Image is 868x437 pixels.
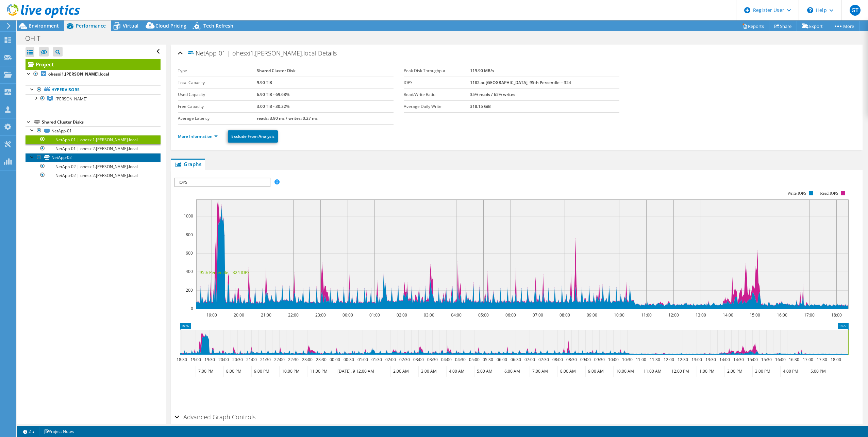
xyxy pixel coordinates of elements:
text: 17:30 [816,357,827,362]
text: 02:00 [385,357,396,362]
span: Details [318,49,337,57]
text: 20:00 [233,312,244,318]
a: OHRI [26,94,161,103]
b: 318.15 GiB [470,103,491,109]
a: NetApp-01 [26,126,161,135]
b: 6.90 TiB - 69.68% [257,92,289,97]
text: 21:30 [260,357,270,362]
text: 08:00 [552,357,563,362]
span: Graphs [174,161,201,167]
label: Used Capacity [178,91,257,98]
text: 16:30 [788,357,799,362]
text: 1000 [184,213,193,219]
text: 01:30 [371,357,382,362]
text: 09:30 [594,357,604,362]
h1: OHIT [22,35,51,42]
text: 18:00 [830,357,841,362]
label: Read/Write Ratio [404,91,470,98]
text: 04:30 [455,357,465,362]
text: 14:30 [733,357,744,362]
text: 01:00 [369,312,380,318]
text: 18:30 [176,357,187,362]
span: NetApp-01 | ohesxi1.[PERSON_NAME].local [187,49,316,57]
a: NetApp-02 | ohesxi1.[PERSON_NAME].local [26,162,161,171]
a: NetApp-02 [26,153,161,162]
text: 11:00 [635,357,646,362]
label: Free Capacity [178,103,257,110]
text: 21:00 [246,357,256,362]
text: 400 [186,269,193,274]
text: 0 [191,306,193,311]
b: 35% reads / 65% writes [470,92,515,97]
text: 01:00 [357,357,368,362]
a: Share [769,21,797,31]
span: Performance [76,22,106,29]
div: Shared Cluster Disks [42,118,161,126]
text: 08:30 [566,357,577,362]
text: 20:30 [232,357,243,362]
text: 06:00 [496,357,507,362]
span: Environment [29,22,59,29]
text: Read IOPS [820,191,838,196]
text: 23:00 [315,312,325,318]
b: Shared Cluster Disk [257,68,296,74]
text: 10:00 [608,357,618,362]
text: 600 [186,250,193,256]
a: Hypervisors [26,85,161,94]
text: 04:00 [441,357,451,362]
label: Average Latency [178,115,257,122]
text: 00:00 [329,357,340,362]
label: Type [178,67,257,74]
text: 14:00 [722,312,733,318]
b: ohesxi1.[PERSON_NAME].local [48,71,109,77]
text: 02:30 [399,357,410,362]
a: Project Notes [39,427,79,436]
text: 20:00 [218,357,229,362]
label: IOPS [404,79,470,86]
text: 13:00 [695,312,706,318]
text: 03:00 [423,312,434,318]
h2: Advanced Graph Controls [174,410,255,424]
text: 06:00 [505,312,516,318]
text: 23:00 [302,357,312,362]
a: Exclude From Analysis [228,130,278,143]
span: Virtual [123,22,138,29]
text: 22:30 [288,357,298,362]
text: 07:30 [538,357,549,362]
text: 07:00 [524,357,535,362]
text: 12:00 [663,357,674,362]
b: 119.90 MB/s [470,68,494,74]
text: 17:00 [804,312,814,318]
b: 9.90 TiB [257,80,272,85]
text: 09:00 [580,357,590,362]
text: 06:30 [510,357,521,362]
text: 23:30 [316,357,326,362]
text: 18:00 [831,312,841,318]
a: NetApp-01 | ohesxi1.[PERSON_NAME].local [26,135,161,144]
svg: \n [807,7,813,13]
text: 05:30 [482,357,493,362]
text: 07:00 [532,312,543,318]
text: 12:00 [668,312,679,318]
text: 200 [186,287,193,293]
label: Total Capacity [178,79,257,86]
text: 00:00 [342,312,353,318]
span: Tech Refresh [203,22,233,29]
text: 15:30 [761,357,771,362]
label: Average Daily Write [404,103,470,110]
text: 04:00 [451,312,461,318]
text: 00:30 [343,357,354,362]
text: 15:00 [747,357,757,362]
a: NetApp-01 | ohesxi2.[PERSON_NAME].local [26,144,161,153]
text: 19:00 [190,357,201,362]
text: 19:30 [204,357,215,362]
span: IOPS [175,178,269,187]
a: Reports [737,21,769,31]
b: reads: 3.90 ms / writes: 0.27 ms [257,115,318,121]
text: 05:00 [478,312,488,318]
b: 3.00 TiB - 30.32% [257,103,289,109]
text: 22:00 [274,357,284,362]
b: 1182 at [GEOGRAPHIC_DATA], 95th Percentile = 324 [470,80,571,85]
span: Cloud Pricing [155,22,186,29]
a: More [828,21,859,31]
